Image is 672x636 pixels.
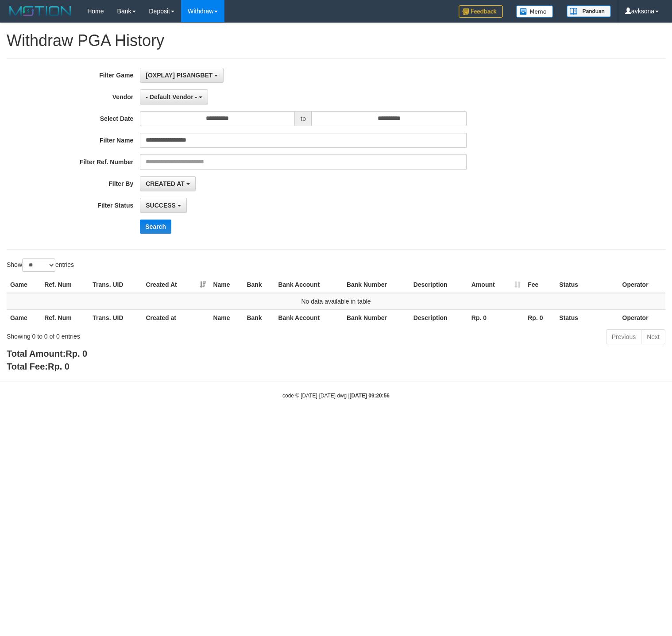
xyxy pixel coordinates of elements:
[343,309,410,326] th: Bank Number
[641,329,665,344] a: Next
[140,220,171,234] button: Search
[7,362,70,371] b: Total Fee:
[7,277,41,293] th: Game
[146,72,212,79] span: [OXPLAY] PISANGBET
[209,277,243,293] th: Name
[295,111,312,126] span: to
[343,277,410,293] th: Bank Number
[140,198,187,213] button: SUCCESS
[140,89,208,104] button: - Default Vendor -
[41,277,89,293] th: Ref. Num
[146,180,185,187] span: CREATED AT
[524,277,556,293] th: Fee
[89,277,142,293] th: Trans. UID
[48,362,70,371] span: Rp. 0
[142,277,209,293] th: Created At: activate to sort column ascending
[556,277,618,293] th: Status
[282,393,390,399] small: code © [DATE]-[DATE] dwg |
[140,176,196,191] button: CREATED AT
[89,309,142,326] th: Trans. UID
[7,4,74,18] img: MOTION_logo.png
[7,309,41,326] th: Game
[209,309,243,326] th: Name
[7,293,665,310] td: No data available in table
[41,309,89,326] th: Ref. Num
[619,309,666,326] th: Operator
[66,349,87,358] span: Rp. 0
[567,5,611,17] img: panduan.png
[516,5,553,18] img: Button%20Memo.svg
[619,277,666,293] th: Operator
[274,277,343,293] th: Bank Account
[468,277,524,293] th: Amount: activate to sort column ascending
[243,277,274,293] th: Bank
[350,393,390,399] strong: [DATE] 09:20:56
[410,277,468,293] th: Description
[459,5,503,18] img: Feedback.jpg
[7,32,665,50] h1: Withdraw PGA History
[556,309,618,326] th: Status
[243,309,274,326] th: Bank
[146,202,176,209] span: SUCCESS
[146,93,197,100] span: - Default Vendor -
[7,328,274,341] div: Showing 0 to 0 of 0 entries
[7,258,74,272] label: Show entries
[7,349,87,358] b: Total Amount:
[410,309,468,326] th: Description
[22,258,55,272] select: Showentries
[142,309,209,326] th: Created at
[606,329,641,344] a: Previous
[140,68,224,83] button: [OXPLAY] PISANGBET
[274,309,343,326] th: Bank Account
[524,309,556,326] th: Rp. 0
[468,309,524,326] th: Rp. 0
